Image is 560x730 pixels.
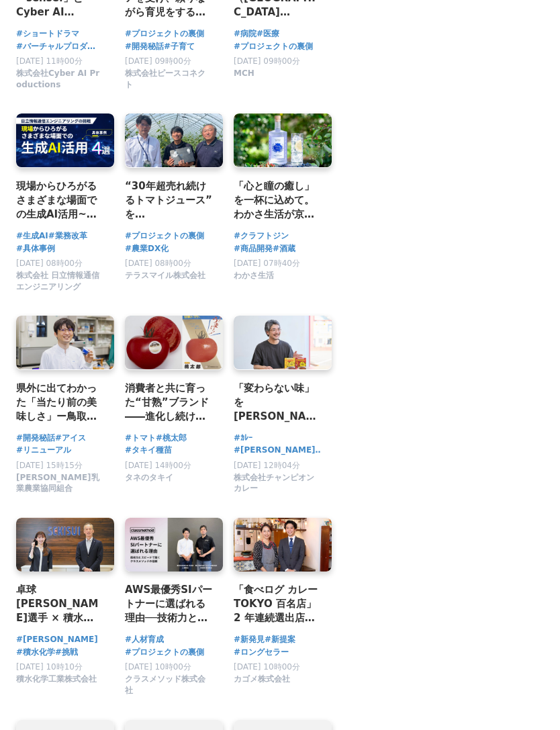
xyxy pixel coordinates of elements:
a: #ショートドラマ [16,28,79,40]
a: 県外に出てわかった「当たり前の美味しさ」ー鳥取の”ソウルドリンク”を全国へ。こだわりのアイス「白バラプレミアム」に込めた生乳への自信と想い。 [16,381,103,424]
a: #[PERSON_NAME] [16,633,98,646]
span: カゴメ株式会社 [234,674,290,685]
a: 消費者と共に育った“甘熟”ブランド――進化し続ける「桃太郎トマト」 [125,381,212,424]
span: [DATE] 07時40分 [234,259,300,268]
span: [DATE] 14時00分 [125,461,191,470]
span: 株式会社チャンピオンカレー [234,472,321,495]
a: #病院 [234,28,256,40]
span: [DATE] 09時00分 [125,56,191,66]
span: [DATE] 10時00分 [125,662,191,672]
span: 株式会社Cyber AI Productions [16,68,103,91]
a: #トマト [125,432,156,445]
span: クラスメソッド株式会社 [125,674,212,696]
span: 株式会社ピースコネクト [125,68,212,91]
span: [DATE] 12時04分 [234,461,300,470]
a: #農業DX化 [125,242,169,255]
span: [DATE] 10時00分 [234,662,300,672]
a: 現場からひろがるさまざまな場面での生成AI活用~日立情報通信エンジニアリングの挑戦~ [16,179,103,222]
a: #プロジェクトの裏側 [234,40,313,53]
a: #プロジェクトの裏側 [125,230,204,242]
a: #開発秘話 [125,40,164,53]
a: #バーチャルプロダクション [16,40,103,53]
a: AWS最優秀SIパートナーに選ばれる理由──技術力とスピードで築くクラスメソッドの信頼 [125,582,212,626]
a: #生成AI [16,230,48,242]
a: #桃太郎 [156,432,187,445]
a: #医療 [256,28,279,40]
a: #酒蔵 [273,242,295,255]
a: #商品開発 [234,242,273,255]
a: #具体事例 [16,242,55,255]
span: MCH [234,68,254,79]
a: 株式会社チャンピオンカレー [234,487,321,496]
span: #タキイ種苗 [125,444,172,457]
a: #ロングセラー [234,646,289,659]
a: 株式会社ピースコネクト [125,83,212,92]
a: 積水化学工業株式会社 [16,678,97,687]
span: わかさ生活 [234,270,274,281]
a: テラスマイル株式会社 [125,274,205,283]
a: #アイス [55,432,86,445]
span: #子育て [164,40,195,53]
span: [DATE] 08時00分 [16,259,83,268]
a: 「食べログ カレー TOKYO 百名店」2 年連続選出店とタイアップメニューを公開♪ カゴメが発見したトマトがカレーをおいしくする秘密！ [234,582,321,626]
a: #[PERSON_NAME][GEOGRAPHIC_DATA] [234,444,328,457]
a: #積水化学 [16,646,55,659]
a: カゴメ株式会社 [234,678,290,687]
a: #プロジェクトの裏側 [125,646,204,659]
span: [PERSON_NAME]乳業農業協同組合 [16,472,103,495]
span: [DATE] 08時00分 [125,259,191,268]
a: #リニューアル [16,444,71,457]
a: 卓球 [PERSON_NAME]選手 × 積水化学 [PERSON_NAME]が語る “挑戦が生む 成長し続ける力” [16,582,103,626]
span: 積水化学工業株式会社 [16,674,97,685]
a: #挑戦 [55,646,78,659]
a: #プロジェクトの裏側 [125,28,204,40]
a: #人材育成 [125,633,164,646]
span: [DATE] 09時00分 [234,56,300,66]
span: [DATE] 11時00分 [16,56,83,66]
span: [DATE] 10時10分 [16,662,83,672]
a: #新提案 [265,633,295,646]
span: タネのタキイ [125,472,173,484]
a: 「変わらない味」を[PERSON_NAME]へつなぐ。[PERSON_NAME]の「チャンピオン」が目指す[PERSON_NAME] [234,381,321,424]
a: クラスメソッド株式会社 [125,689,212,698]
a: #新発見 [234,633,265,646]
a: 株式会社 日立情報通信エンジニアリング [16,285,103,294]
span: [DATE] 15時15分 [16,461,83,470]
a: #ｶﾚｰ [234,432,252,445]
a: わかさ生活 [234,274,274,283]
span: 株式会社 日立情報通信エンジニアリング [16,270,103,293]
a: 「心と瞳の癒し」を一杯に込めて。わかさ生活が京都で生んだ、クラフトジンの新たな挑戦「Berry & [PERSON_NAME]」 [234,179,321,222]
a: #開発秘話 [16,432,55,445]
a: “30年超売れ続けるトマトジュース”を[PERSON_NAME]へつなぐ。データを活用したマニュアル整備に挑む、[GEOGRAPHIC_DATA]の取り組み [125,179,212,222]
a: 株式会社Cyber AI Productions [16,83,103,92]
